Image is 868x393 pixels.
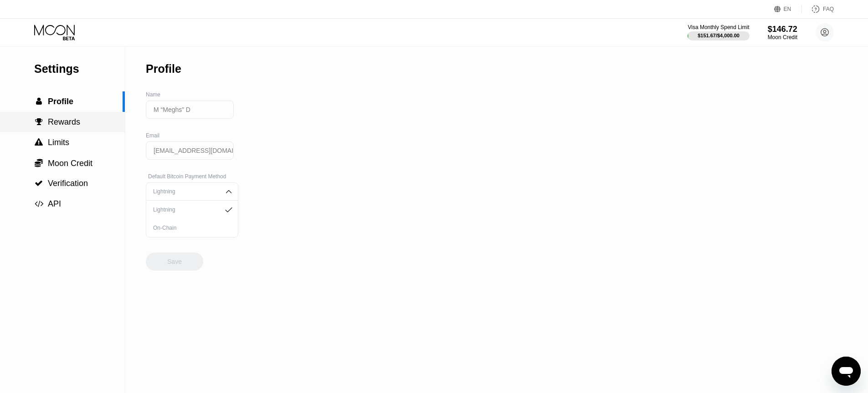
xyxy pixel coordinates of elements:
[48,97,73,106] span: Profile
[698,33,740,38] div: $151.67 / $4,000.00
[802,5,834,14] div: FAQ
[774,5,802,14] div: EN
[34,158,43,167] div: 
[34,179,43,187] div: 
[151,225,233,231] div: On-Chain
[35,118,43,126] span: 
[151,188,220,195] div: Lightning
[35,158,43,167] span: 
[688,24,749,30] div: Visa Monthly Spend Limit
[34,62,125,76] div: Settings
[688,24,749,40] div: Visa Monthly Spend Limit$151.67/$4,000.00
[146,91,238,98] div: Name
[34,138,43,146] div: 
[48,117,80,126] span: Rewards
[35,138,43,146] span: 
[48,159,92,168] span: Moon Credit
[48,179,88,188] span: Verification
[784,6,791,12] div: EN
[768,34,797,40] div: Moon Credit
[768,25,797,40] div: $146.72Moon Credit
[151,207,220,213] div: Lightning
[48,138,69,147] span: Limits
[35,179,43,187] span: 
[48,199,61,208] span: API
[832,357,861,386] iframe: Button to launch messaging window, conversation in progress
[35,200,43,208] span: 
[146,173,238,180] div: Default Bitcoin Payment Method
[36,97,42,106] span: 
[34,97,43,106] div: 
[146,62,181,76] div: Profile
[34,118,43,126] div: 
[768,25,797,34] div: $146.72
[823,6,834,12] div: FAQ
[146,132,238,139] div: Email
